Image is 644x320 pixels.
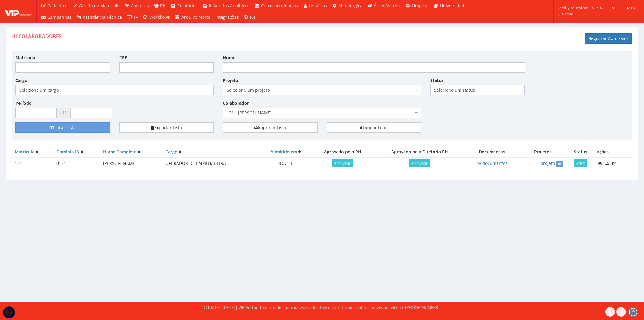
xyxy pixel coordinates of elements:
th: Aprovado pela Diretoria RH [374,146,465,158]
td: OPERADOR DE EMPILHADEIRA [163,158,260,169]
span: Workflows [149,14,170,20]
span: Aprovado [332,159,353,167]
span: RH [160,3,166,8]
span: Selecione um cargo [15,85,214,95]
a: Cargo [165,149,178,155]
a: Nome Completo [103,149,137,155]
span: (0) [250,14,255,20]
span: Selecione um status [430,85,525,95]
span: Gestão de Materiais [79,3,119,8]
a: Registrar Admissão [585,33,632,44]
button: Exportar Lista [119,122,214,133]
span: Integrações [215,14,239,20]
a: 48 documentos [476,160,508,166]
span: Metalúrgica [338,3,363,8]
label: Nome [223,55,235,61]
span: Universidade [440,3,467,8]
label: CPF [119,55,127,61]
span: Usuários [309,3,327,8]
input: ___.___.___-__ [119,62,214,73]
span: Correspondências [261,3,298,8]
span: TV [133,14,138,20]
a: Campanhas [38,11,74,23]
label: Projeto [223,77,238,83]
a: (0) [241,11,258,23]
a: TV [124,11,141,23]
a: Assistência Técnica [74,11,125,23]
th: Projetos [518,146,567,158]
td: [DATE] [260,158,312,169]
span: Selecione um projeto [223,85,421,95]
span: Relatórios [177,3,197,8]
label: Status [430,77,444,83]
span: Selecione um status [434,87,517,93]
span: Assistência Técnica [83,14,122,20]
img: logo [5,7,32,16]
label: Matrícula [15,55,35,61]
div: © [DATE] - [DATE] | VIP Gestor. Todos os direitos são reservados. Dúvidas? Entre em contato atrav... [204,305,440,310]
span: kamilly.souzalima | VIP [GEOGRAPHIC_DATA] (Cajamar) [558,5,636,17]
button: Filtrar Lista [15,122,110,133]
span: Limpeza [412,3,429,8]
span: 131 - APARECIDO VIEIRA JUNIOR [223,108,421,118]
span: Selecione um cargo [19,87,206,93]
span: Aprovado [409,159,430,167]
td: 0131 [54,158,101,169]
th: Aprovado pelo RH [312,146,374,158]
span: Áreas Verdes [374,3,400,8]
a: Admitido em [271,149,297,155]
td: [PERSON_NAME] [101,158,163,169]
label: Cargo [15,77,27,83]
a: Workflows [141,11,173,23]
th: Status [567,146,594,158]
a: Limpar Filtro [327,122,421,133]
span: Arquivo Morto [181,14,210,20]
label: Colaborador [223,100,249,106]
span: Selecione um projeto [227,87,414,93]
th: Ações [594,146,632,158]
label: Período [15,100,32,106]
span: Campanhas [47,14,72,20]
a: Domínio ID [56,149,79,155]
span: Colaboradores [18,33,62,40]
span: até [57,108,71,118]
a: Integrações [213,11,241,23]
span: Cadastros [47,3,68,8]
td: 131 [12,158,54,169]
span: Ativo [574,159,587,167]
a: Imprimir Lista [223,122,318,133]
span: Compras [131,3,149,8]
span: 131 - APARECIDO VIEIRA JUNIOR [227,110,414,116]
a: Matrícula [15,149,34,155]
span: Relatórios Analíticos [209,3,250,8]
a: 1 projeto [537,160,555,166]
a: Arquivo Morto [172,11,213,23]
th: Documentos [465,146,518,158]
